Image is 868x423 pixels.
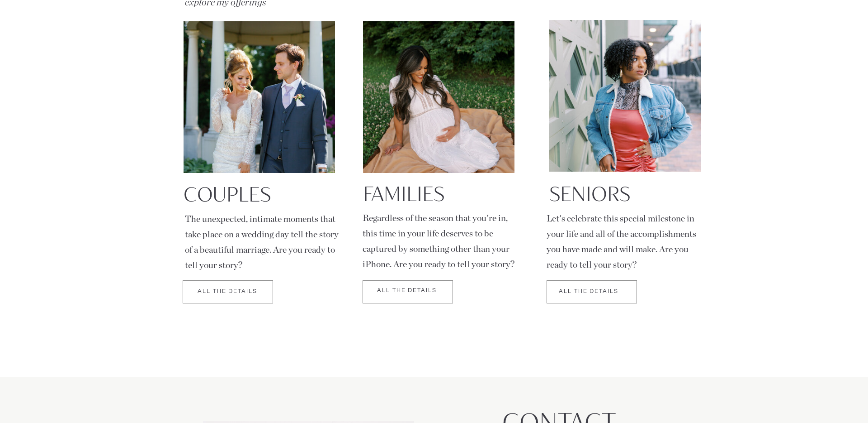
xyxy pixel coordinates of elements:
p: Regardless of the season that you're in, this time in your life deserves to be captured by someth... [363,211,516,272]
a: All the details [182,288,273,295]
a: Families [363,183,514,202]
p: The unexpected, intimate moments that take place on a wedding day tell the story of a beautiful m... [185,211,339,259]
a: Seniors [549,183,700,202]
a: Couples [184,183,335,202]
p: Let's celebrate this special milestone in your life and all of the accomplishments you have made ... [547,211,700,273]
a: All the details [362,288,452,294]
a: All the details [543,288,634,295]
